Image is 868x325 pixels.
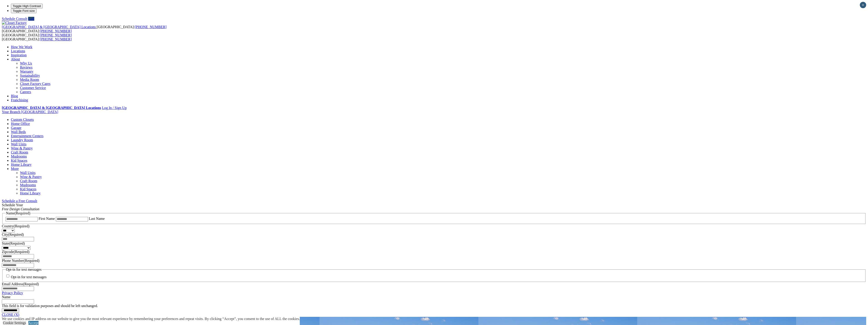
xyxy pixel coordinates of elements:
span: [GEOGRAPHIC_DATA] [21,110,58,114]
a: [PHONE_NUMBER] [135,25,166,29]
a: Craft Room [11,150,28,154]
a: Warranty [20,69,33,73]
a: Wine & Pantry [20,175,42,179]
a: Wine & Pantry [11,146,33,150]
a: [GEOGRAPHIC_DATA] & [GEOGRAPHIC_DATA] Locations [2,106,101,110]
a: [PHONE_NUMBER] [40,29,72,33]
span: Schedule Your [2,203,39,211]
a: Cookie Settings [3,321,26,325]
a: Reviews [20,65,32,69]
div: We use cookies and IP address on our website to give you the most relevant experience by remember... [2,317,300,321]
button: Toggle Font size [11,8,37,13]
label: State [2,241,25,245]
button: Toggle High Contrast [11,4,43,8]
a: Locations [11,49,25,53]
label: Last Name [89,217,105,221]
span: Your Branch [2,110,20,114]
label: Opt-in for text messages [11,275,47,279]
a: Franchising [11,98,28,102]
label: City [2,233,24,236]
a: Garage [11,126,21,130]
a: [GEOGRAPHIC_DATA] & [GEOGRAPHIC_DATA] Locations [2,25,97,29]
span: [GEOGRAPHIC_DATA]: [GEOGRAPHIC_DATA]: [2,33,72,41]
a: Sustainability [20,74,40,77]
a: Media Room [20,78,39,82]
legend: Opt-in for text messages [5,268,42,272]
a: Home Library [20,191,41,195]
a: Home Office [11,122,30,126]
a: Kid Spaces [11,159,27,162]
a: Closet Factory Cares [20,82,50,86]
a: How We Work [11,45,32,49]
a: Call [28,17,34,21]
span: Toggle Font size [13,9,35,12]
a: Schedule a Free Consult (opens a dropdown menu) [2,199,37,203]
label: Name [2,295,10,299]
a: Home Library [11,163,32,166]
a: Wall Units [11,142,26,146]
a: Customer Service [20,86,46,90]
a: Mudrooms [20,183,36,187]
a: Mudrooms [11,154,27,158]
a: About [11,57,20,61]
span: [GEOGRAPHIC_DATA]: [GEOGRAPHIC_DATA]: [2,25,167,33]
a: Laundry Room [11,138,33,142]
a: Careers [20,90,31,94]
a: [PHONE_NUMBER] [40,37,72,41]
span: Toggle High Contrast [13,4,41,8]
label: Country [2,224,30,228]
img: Closet Factory [2,21,27,25]
div: This field is for validation purposes and should be left unchanged. [2,304,866,308]
a: Log In / Sign Up [102,106,126,110]
a: More menu text will display only on big screen [11,167,19,171]
a: Inspiration [11,53,27,57]
button: Close [860,2,866,8]
a: [PHONE_NUMBER] [40,33,72,37]
label: Email Address [2,282,39,286]
label: First Name [39,217,55,221]
span: (Required) [8,233,24,236]
span: (Required) [9,241,25,245]
legend: Name [5,211,31,215]
a: CLOSE (X) [2,313,19,317]
span: [GEOGRAPHIC_DATA] & [GEOGRAPHIC_DATA] Locations [2,25,96,29]
a: Blog [11,94,18,98]
a: Your Branch [GEOGRAPHIC_DATA] [2,110,58,114]
em: Free Design Consultation [2,207,39,211]
a: Entertainment Centers [11,134,44,138]
a: Privacy Policy [2,291,23,295]
label: Phone Number [2,259,39,263]
span: (Required) [15,211,30,215]
span: (Required) [14,250,29,254]
label: Zipcode [2,250,30,254]
a: Craft Room [20,179,37,183]
a: Custom Closets [11,118,34,122]
a: Kid Spaces [20,187,36,191]
a: Schedule Consult [2,17,27,21]
a: Why Us [20,61,32,65]
a: Accept [28,321,39,325]
span: (Required) [23,282,39,286]
a: Wall Beds [11,130,26,134]
span: (Required) [14,224,29,228]
a: Wall Units [20,171,35,175]
span: (Required) [24,259,39,263]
